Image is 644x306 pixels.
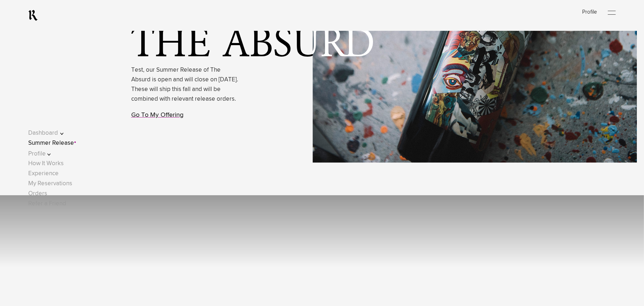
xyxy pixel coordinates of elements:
a: RealmCellars [28,10,38,21]
a: My Reservations [28,181,72,187]
a: Summer Release [28,140,74,146]
a: Refer a Friend [28,201,66,207]
span: The Absurd [131,27,377,64]
a: Orders [28,191,47,197]
button: Profile [28,149,74,159]
a: How It Works [28,161,64,167]
p: Test, our Summer Release of The Absurd is open and will close on [DATE]. These will ship this fal... [131,65,239,104]
a: Experience [28,171,59,177]
a: Go To My Offering [131,112,183,118]
a: Profile [582,9,597,15]
button: Dashboard [28,128,74,138]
